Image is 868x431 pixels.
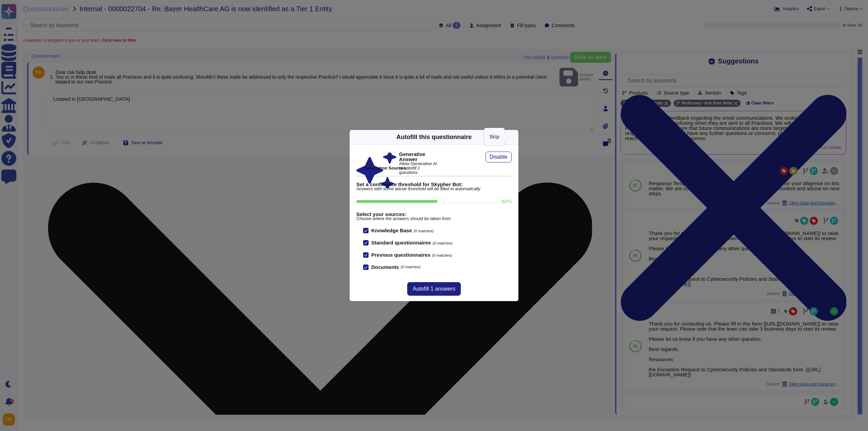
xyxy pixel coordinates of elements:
div: Autofill this questionnaire [396,133,472,142]
b: Select your sources: [356,212,512,217]
div: Skip [484,128,505,146]
b: Previous questionnaires [371,252,430,258]
b: Knowledge Base [371,228,412,233]
span: Answers with score above threshold will be filled in automatically [356,187,512,191]
span: (0 matches) [433,241,453,245]
span: (0 matches) [401,265,421,269]
span: (0 matches) [414,229,434,233]
b: Documents [371,265,399,270]
button: Disable [486,152,512,162]
span: Choose where the answers should be taken from [356,217,512,221]
span: (0 matches) [432,253,452,257]
span: Disable [490,154,508,160]
b: Standard questionnaires [371,240,431,246]
b: Generative Answer [399,152,439,162]
span: Autofill 1 answers [413,286,455,292]
button: Autofill 1 answers [407,282,460,296]
b: Set a confidence threshold for Skypher Bot: [356,182,512,187]
b: Generation Sources : [364,165,408,171]
span: Allow Generative AI to autofill 1 questions [399,162,439,175]
label: 80 % [501,199,512,204]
